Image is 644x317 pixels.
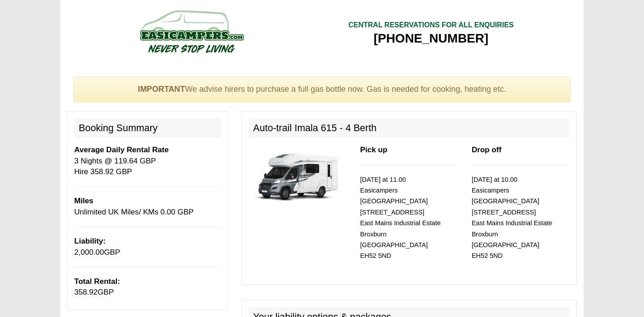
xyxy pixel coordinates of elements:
[249,118,570,138] h2: Auto-trail Imala 615 - 4 Berth
[472,176,552,260] small: [DATE] at 10.00 Easicampers [GEOGRAPHIC_DATA] [STREET_ADDRESS] East Mains Industrial Estate Broxb...
[106,7,276,56] img: campers-checkout-logo.png
[74,146,169,154] b: Average Daily Rental Rate
[138,85,185,94] strong: IMPORTANT
[74,118,221,138] h2: Booking Summary
[74,237,106,245] b: Liability:
[74,145,221,177] p: 3 Nights @ 119.64 GBP Hire 358.92 GBP
[74,196,221,218] p: Unlimited UK Miles/ KMs 0.00 GBP
[348,30,514,47] div: [PHONE_NUMBER]
[360,146,387,154] b: Pick up
[74,277,120,286] b: Total Rental:
[74,236,221,258] p: GBP
[74,288,97,296] span: 358.92
[360,176,441,260] small: [DATE] at 11.00 Easicampers [GEOGRAPHIC_DATA] [STREET_ADDRESS] East Mains Industrial Estate Broxb...
[472,146,501,154] b: Drop off
[74,197,93,205] b: Miles
[348,20,514,30] div: CENTRAL RESERVATIONS FOR ALL ENQUIRIES
[249,145,347,208] img: 344.jpg
[74,248,104,257] span: 2,000.00
[73,77,571,103] div: We advise hirers to purchase a full gas bottle now. Gas is needed for cooking, heating etc.
[74,276,221,298] p: GBP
